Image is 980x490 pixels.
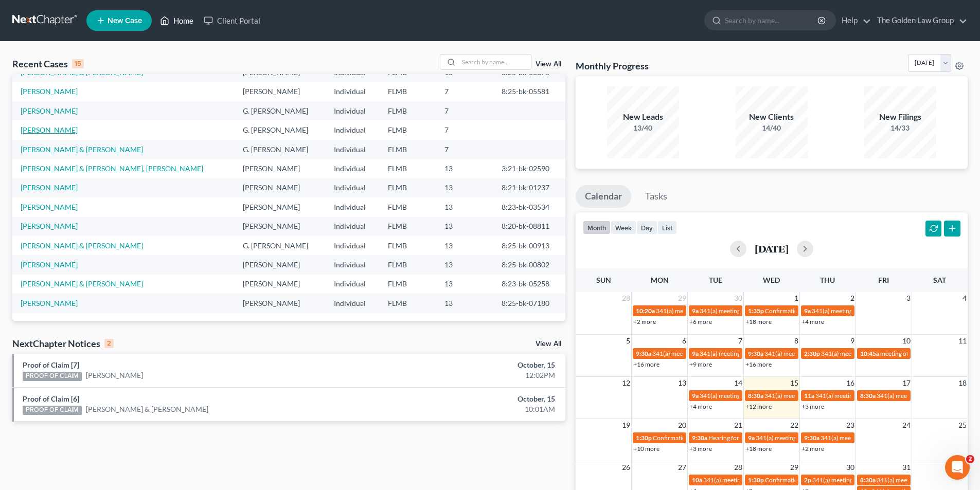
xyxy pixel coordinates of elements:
[703,476,803,484] span: 341(a) meeting for [PERSON_NAME]
[576,60,649,72] h3: Monthly Progress
[326,275,380,294] td: Individual
[459,55,531,69] input: Search by name...
[235,217,326,236] td: [PERSON_NAME]
[326,101,380,120] td: Individual
[536,61,561,68] a: View All
[384,360,555,370] div: October, 15
[733,292,743,304] span: 30
[380,197,436,216] td: FLMB
[901,335,912,347] span: 10
[493,236,565,255] td: 8:25-bk-00913
[957,335,968,347] span: 11
[235,294,326,313] td: [PERSON_NAME]
[657,221,677,234] button: list
[23,372,82,381] div: PROOF OF CLAIM
[326,178,380,197] td: Individual
[633,318,656,325] a: +2 more
[901,461,912,474] span: 31
[21,222,78,230] a: [PERSON_NAME]
[689,403,712,410] a: +4 more
[763,276,780,284] span: Wed
[21,125,78,134] a: [PERSON_NAME]
[380,101,436,120] td: FLMB
[235,236,326,255] td: G. [PERSON_NAME]
[957,377,968,389] span: 18
[611,221,636,234] button: week
[737,335,743,347] span: 7
[709,276,722,284] span: Tue
[945,455,970,480] iframe: Intercom live chat
[849,335,856,347] span: 9
[235,159,326,178] td: [PERSON_NAME]
[436,159,494,178] td: 13
[692,434,707,442] span: 9:30a
[12,58,84,70] div: Recent Cases
[21,106,78,115] a: [PERSON_NAME]
[636,307,655,315] span: 10:20a
[493,178,565,197] td: 8:21-bk-01237
[235,101,326,120] td: G. [PERSON_NAME]
[905,292,912,304] span: 3
[384,404,555,414] div: 10:01AM
[21,68,143,77] a: [PERSON_NAME] & [PERSON_NAME]
[21,87,78,96] a: [PERSON_NAME]
[636,350,651,357] span: 9:30a
[23,360,79,369] a: Proof of Claim [7]
[677,419,687,431] span: 20
[436,140,494,159] td: 7
[436,120,494,139] td: 7
[104,339,114,348] div: 2
[820,276,835,284] span: Thu
[860,476,876,484] span: 8:30a
[380,120,436,139] td: FLMB
[966,455,974,463] span: 2
[692,476,702,484] span: 10a
[677,292,687,304] span: 29
[21,203,78,211] a: [PERSON_NAME]
[21,145,143,154] a: [PERSON_NAME] & [PERSON_NAME]
[733,419,743,431] span: 21
[436,197,494,216] td: 13
[12,337,114,350] div: NextChapter Notices
[793,335,799,347] span: 8
[155,11,199,30] a: Home
[436,255,494,274] td: 13
[380,159,436,178] td: FLMB
[326,197,380,216] td: Individual
[636,221,657,234] button: day
[793,292,799,304] span: 1
[625,335,631,347] span: 5
[748,392,763,400] span: 8:30a
[380,217,436,236] td: FLMB
[692,350,699,357] span: 9a
[804,434,819,442] span: 9:30a
[380,140,436,159] td: FLMB
[815,392,969,400] span: 341(a) meeting for [PERSON_NAME] & [PERSON_NAME]
[877,392,976,400] span: 341(a) meeting for [PERSON_NAME]
[756,434,855,442] span: 341(a) meeting for [PERSON_NAME]
[651,276,669,284] span: Mon
[326,159,380,178] td: Individual
[380,255,436,274] td: FLMB
[804,307,811,315] span: 9a
[821,434,920,442] span: 341(a) meeting for [PERSON_NAME]
[235,275,326,294] td: [PERSON_NAME]
[493,82,565,101] td: 8:25-bk-05581
[621,292,631,304] span: 28
[436,217,494,236] td: 13
[384,394,555,404] div: October, 15
[199,11,265,30] a: Client Portal
[72,59,84,68] div: 15
[108,17,142,25] span: New Case
[681,335,687,347] span: 6
[812,476,966,484] span: 341(a) meeting for [PERSON_NAME] & [PERSON_NAME]
[493,255,565,274] td: 8:25-bk-00802
[326,140,380,159] td: Individual
[23,406,82,415] div: PROOF OF CLAIM
[326,255,380,274] td: Individual
[380,82,436,101] td: FLMB
[692,392,699,400] span: 9a
[804,392,814,400] span: 11a
[235,255,326,274] td: [PERSON_NAME]
[961,292,968,304] span: 4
